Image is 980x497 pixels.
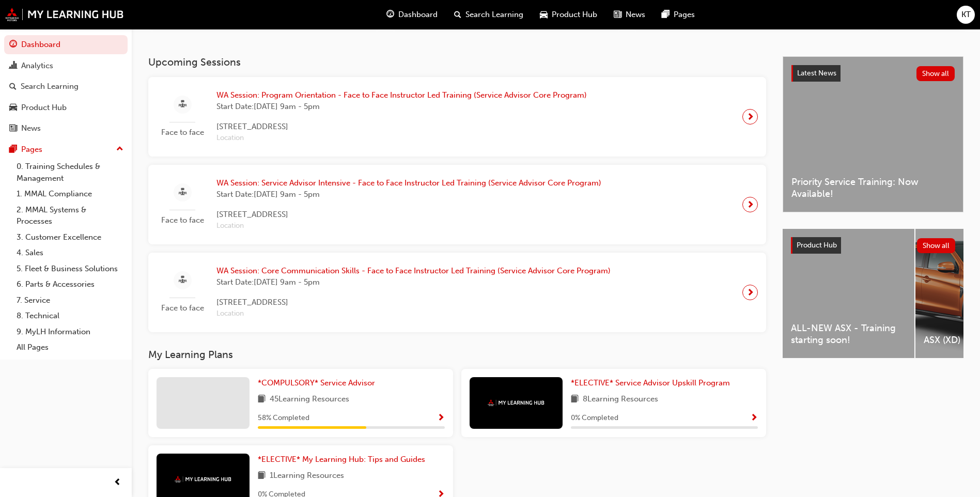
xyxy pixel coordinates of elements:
[216,189,601,200] span: Start Date: [DATE] 9am - 5pm
[216,121,587,133] span: [STREET_ADDRESS]
[957,6,975,24] button: KT
[12,308,128,324] a: 8. Technical
[216,308,611,320] span: Location
[9,103,17,113] span: car-icon
[216,209,601,221] span: [STREET_ADDRESS]
[446,4,532,25] a: search-iconSearch Learning
[12,339,128,355] a: All Pages
[791,176,955,199] span: Priority Service Training: Now Available!
[12,292,128,308] a: 7. Service
[216,297,611,308] span: [STREET_ADDRESS]
[662,8,670,21] span: pages-icon
[454,8,461,21] span: search-icon
[626,9,645,21] span: News
[791,322,906,346] span: ALL-NEW ASX - Training starting soon!
[4,35,128,54] a: Dashboard
[916,66,955,81] button: Show all
[398,9,438,21] span: Dashboard
[386,8,394,21] span: guage-icon
[258,454,429,465] a: *ELECTIVE* My Learning Hub: Tips and Guides
[270,393,349,406] span: 45 Learning Resources
[378,4,446,25] a: guage-iconDashboard
[9,145,17,154] span: pages-icon
[9,40,17,50] span: guage-icon
[783,56,963,212] a: Latest NewsShow allPriority Service Training: Now Available!
[157,302,208,314] span: Face to face
[179,186,186,199] span: sessionType_FACE_TO_FACE-icon
[12,276,128,292] a: 6. Parts & Accessories
[216,220,601,232] span: Location
[571,393,579,406] span: book-icon
[216,89,587,101] span: WA Session: Program Orientation - Face to Face Instructor Led Training (Service Advisor Core Prog...
[674,9,695,21] span: Pages
[12,229,128,245] a: 3. Customer Excellence
[746,285,754,300] span: next-icon
[465,9,523,21] span: Search Learning
[216,265,611,277] span: WA Session: Core Communication Skills - Face to Face Instructor Led Training (Service Advisor Cor...
[270,470,344,483] span: 1 Learning Resources
[746,197,754,212] span: next-icon
[216,276,611,288] span: Start Date: [DATE] 9am - 5pm
[12,245,128,261] a: 4. Sales
[21,60,53,72] div: Analytics
[571,412,618,424] span: 0 % Completed
[157,214,208,226] span: Face to face
[791,237,955,254] a: Product HubShow all
[258,455,425,464] span: *ELECTIVE* My Learning Hub: Tips and Guides
[605,4,654,25] a: news-iconNews
[552,9,597,21] span: Product Hub
[4,56,128,75] a: Analytics
[258,377,379,389] a: *COMPULSORY* Service Advisor
[157,173,758,236] a: Face to faceWA Session: Service Advisor Intensive - Face to Face Instructor Led Training (Service...
[5,8,124,21] img: mmal
[258,378,375,387] span: *COMPULSORY* Service Advisor
[532,4,605,25] a: car-iconProduct Hub
[116,143,123,156] span: up-icon
[583,393,658,406] span: 8 Learning Resources
[258,470,266,483] span: book-icon
[488,399,545,406] img: mmal
[179,274,186,287] span: sessionType_FACE_TO_FACE-icon
[21,102,67,114] div: Product Hub
[654,4,703,25] a: pages-iconPages
[4,98,128,117] a: Product Hub
[571,377,734,389] a: *ELECTIVE* Service Advisor Upskill Program
[216,177,601,189] span: WA Session: Service Advisor Intensive - Face to Face Instructor Led Training (Service Advisor Cor...
[148,349,766,361] h3: My Learning Plans
[917,238,956,253] button: Show all
[148,56,766,68] h3: Upcoming Sessions
[157,261,758,324] a: Face to faceWA Session: Core Communication Skills - Face to Face Instructor Led Training (Service...
[614,8,621,21] span: news-icon
[258,412,309,424] span: 58 % Completed
[216,132,587,144] span: Location
[4,33,128,140] button: DashboardAnalyticsSearch LearningProduct HubNews
[4,77,128,96] a: Search Learning
[157,127,208,138] span: Face to face
[437,414,445,423] span: Show Progress
[437,412,445,425] button: Show Progress
[21,81,79,92] div: Search Learning
[9,124,17,133] span: news-icon
[961,9,971,21] span: KT
[9,61,17,71] span: chart-icon
[797,241,837,250] span: Product Hub
[540,8,548,21] span: car-icon
[12,324,128,340] a: 9. MyLH Information
[9,82,17,91] span: search-icon
[791,65,955,82] a: Latest NewsShow all
[12,186,128,202] a: 1. MMAL Compliance
[157,85,758,148] a: Face to faceWA Session: Program Orientation - Face to Face Instructor Led Training (Service Advis...
[21,144,42,156] div: Pages
[12,202,128,229] a: 2. MMAL Systems & Processes
[12,159,128,186] a: 0. Training Schedules & Management
[4,140,128,159] button: Pages
[21,122,41,134] div: News
[571,378,730,387] span: *ELECTIVE* Service Advisor Upskill Program
[175,476,231,483] img: mmal
[114,476,121,489] span: prev-icon
[258,393,266,406] span: book-icon
[797,69,836,77] span: Latest News
[750,412,758,425] button: Show Progress
[4,119,128,138] a: News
